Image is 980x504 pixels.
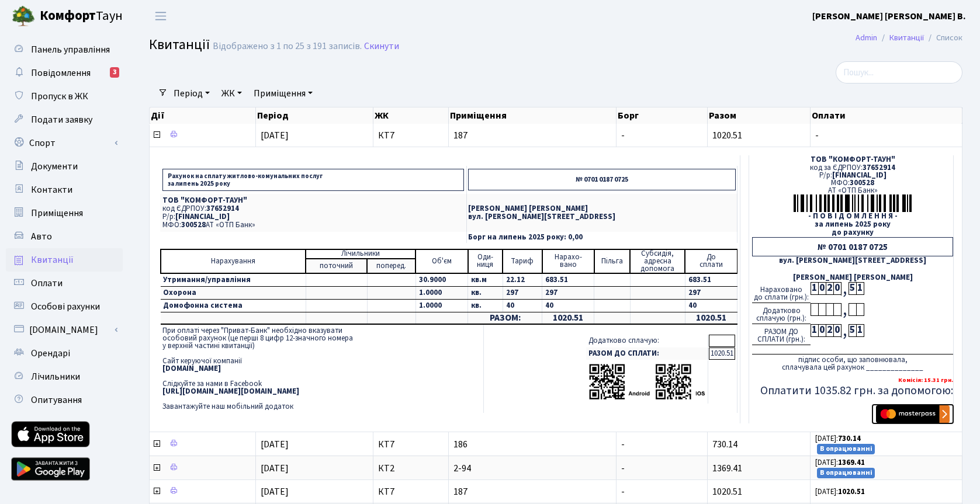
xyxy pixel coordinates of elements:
[6,342,123,365] a: Орендарі
[836,61,962,84] input: Пошук...
[621,129,625,142] span: -
[876,405,950,423] img: Masterpass
[31,113,92,126] span: Подати заявку
[815,486,865,497] small: [DATE]:
[815,457,865,468] small: [DATE]:
[594,249,630,273] td: Пільга
[468,286,503,299] td: кв.
[12,5,35,28] img: logo.png
[752,384,953,398] h5: Оплатити 1035.82 грн. за допомогою:
[31,277,63,290] span: Оплати
[849,282,856,295] div: 5
[752,213,953,220] div: - П О В І Д О М Л Е Н Н Я -
[31,394,82,406] span: Опитування
[162,213,464,221] p: Р/р:
[161,273,306,287] td: Утримання/управління
[40,6,123,26] span: Таун
[811,282,818,295] div: 1
[752,303,811,324] div: Додатково сплачую (грн.):
[889,32,924,44] a: Квитанції
[812,9,966,23] a: [PERSON_NAME] [PERSON_NAME] В.
[306,259,367,273] td: поточний
[898,376,953,384] b: Комісія: 15.31 грн.
[373,107,449,124] th: ЖК
[261,129,289,142] span: [DATE]
[146,6,175,26] button: Переключити навігацію
[752,164,953,172] div: код за ЄДРПОУ:
[149,34,210,55] span: Квитанції
[261,462,289,475] span: [DATE]
[752,156,953,164] div: ТОВ "КОМФОРТ-ТАУН"
[31,160,78,173] span: Документи
[685,286,737,299] td: 297
[817,468,875,478] small: В опрацюванні
[453,440,611,449] span: 186
[503,273,542,287] td: 22.12
[213,41,362,52] div: Відображено з 1 по 25 з 191 записів.
[162,169,464,191] p: Рахунок на сплату житлово-комунальних послуг за липень 2025 року
[588,363,705,401] img: apps-qrcodes.png
[542,273,594,287] td: 683.51
[752,179,953,187] div: МФО:
[818,282,826,295] div: 0
[832,170,886,180] span: [FINANCIAL_ID]
[542,249,594,273] td: Нарахо- вано
[586,335,708,347] td: Додатково сплачую:
[709,347,735,360] td: 1020.51
[685,312,737,324] td: 1020.51
[415,299,468,312] td: 1.0000
[161,299,306,312] td: Домофонна система
[378,464,444,473] span: КТ2
[468,312,542,324] td: РАЗОМ:
[850,178,874,188] span: 300528
[6,388,123,412] a: Опитування
[826,324,833,337] div: 2
[6,318,123,342] a: [DOMAIN_NAME]
[415,273,468,287] td: 30.9000
[256,107,373,124] th: Період
[415,249,468,273] td: Об'єм
[468,299,503,312] td: кв.
[685,273,737,287] td: 683.51
[712,438,737,451] span: 730.14
[833,324,841,337] div: 0
[712,129,742,142] span: 1020.51
[306,249,415,259] td: Лічильники
[261,485,289,498] span: [DATE]
[169,84,214,103] a: Період
[364,41,399,52] a: Скинути
[6,365,123,388] a: Лічильники
[841,303,849,317] div: ,
[617,107,708,124] th: Борг
[815,433,861,444] small: [DATE]:
[6,272,123,295] a: Оплати
[856,324,864,337] div: 1
[6,38,123,61] a: Панель управління
[261,438,289,451] span: [DATE]
[6,85,123,108] a: Пропуск в ЖК
[468,205,736,213] p: [PERSON_NAME] [PERSON_NAME]
[630,249,685,273] td: Субсидія, адресна допомога
[752,324,811,345] div: РАЗОМ ДО СПЛАТИ (грн.):
[752,274,953,281] div: [PERSON_NAME] [PERSON_NAME]
[468,273,503,287] td: кв.м
[841,324,849,338] div: ,
[468,249,503,273] td: Оди- ниця
[31,43,110,56] span: Панель управління
[856,32,877,44] a: Admin
[162,221,464,229] p: МФО: АТ «ОТП Банк»
[863,162,895,173] span: 37652914
[31,183,72,196] span: Контакти
[160,325,484,413] td: При оплаті через "Приват-Банк" необхідно вказувати особовий рахунок (це перші 8 цифр 12-значного ...
[542,286,594,299] td: 297
[162,363,221,374] b: [DOMAIN_NAME]
[31,230,52,243] span: Авто
[6,201,123,225] a: Приміщення
[31,347,70,360] span: Орендарі
[542,312,594,324] td: 1020.51
[162,386,299,397] b: [URL][DOMAIN_NAME][DOMAIN_NAME]
[468,234,736,241] p: Борг на липень 2025 року: 0,00
[826,282,833,295] div: 2
[621,462,625,475] span: -
[453,464,611,473] span: 2-94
